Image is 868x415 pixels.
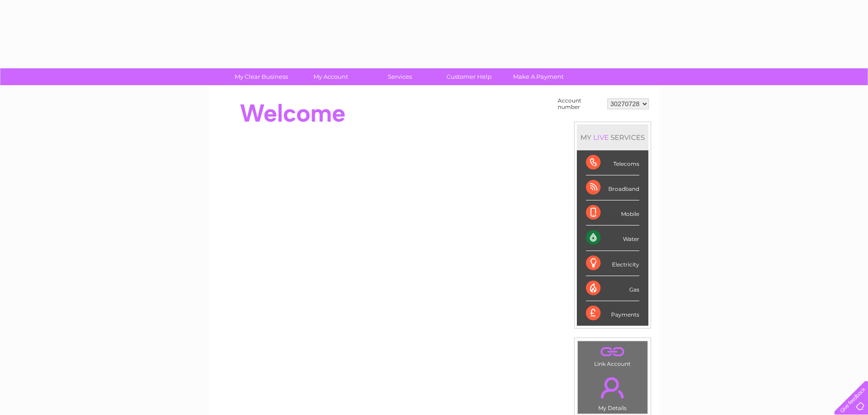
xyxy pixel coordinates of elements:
div: Gas [586,276,639,301]
div: Telecoms [586,150,639,175]
div: Mobile [586,200,639,225]
td: My Details [577,369,648,414]
div: Water [586,225,639,251]
a: . [580,372,645,404]
div: MY SERVICES [577,124,648,150]
a: My Account [293,68,368,85]
div: Payments [586,301,639,326]
a: . [580,343,645,359]
div: Broadband [586,175,639,200]
a: Make A Payment [501,68,576,85]
td: Account number [555,95,605,113]
td: Link Account [577,341,648,369]
div: Electricity [586,251,639,276]
a: Services [362,68,437,85]
div: LIVE [591,133,611,142]
a: My Clear Business [224,68,299,85]
a: Customer Help [431,68,507,85]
